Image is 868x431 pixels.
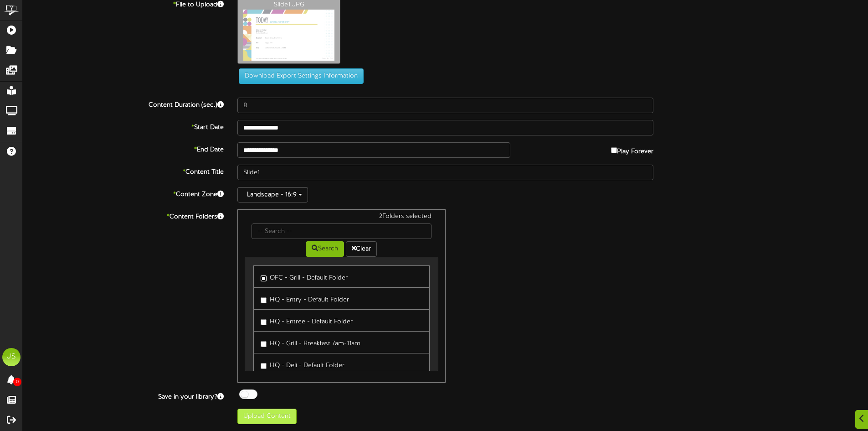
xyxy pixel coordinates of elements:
input: HQ - Entree - Default Folder [261,319,267,325]
label: Content Folders [16,209,231,222]
input: Play Forever [611,147,617,153]
label: End Date [16,142,231,155]
label: HQ - Deli - Default Folder [261,358,344,370]
label: Play Forever [611,142,653,156]
button: Download Export Settings Information [239,68,364,84]
label: HQ - Entry - Default Folder [261,292,349,305]
button: Upload Content [237,409,297,424]
input: Title of this Content [237,165,653,180]
label: Start Date [16,120,231,132]
label: HQ - Grill - Breakfast 7am-11am [261,336,360,348]
span: 0 [13,378,21,386]
div: 2 Folders selected [245,212,438,223]
button: Landscape - 16:9 [237,187,308,203]
a: Download Export Settings Information [234,73,364,80]
label: Save in your library? [16,389,231,402]
div: JS [2,348,21,366]
input: HQ - Grill - Breakfast 7am-11am [261,341,267,347]
label: Content Zone [16,187,231,199]
input: -- Search -- [252,223,431,239]
input: HQ - Entry - Default Folder [261,297,267,303]
label: OFC - Grill - Default Folder [261,270,348,283]
input: OFC - Grill - Default Folder [261,275,267,281]
label: HQ - Entree - Default Folder [261,314,353,327]
label: Content Title [16,165,231,177]
input: HQ - Deli - Default Folder [261,363,267,369]
button: Search [306,241,344,257]
label: Content Duration (sec.) [16,98,231,110]
button: Clear [346,241,377,257]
